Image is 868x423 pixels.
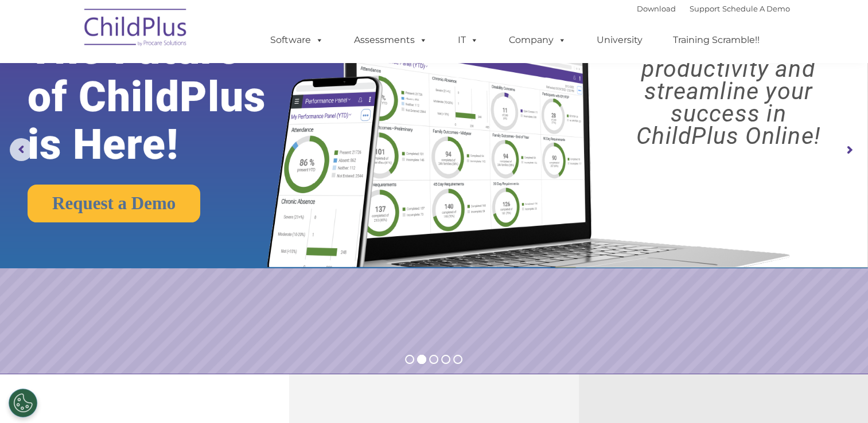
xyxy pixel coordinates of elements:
[28,26,305,169] rs-layer: The Future of ChildPlus is Here!
[79,1,193,58] img: ChildPlus by Procare Solutions
[9,389,37,417] button: Cookies Settings
[637,4,790,13] font: |
[600,36,857,147] rs-layer: Boost your productivity and streamline your success in ChildPlus Online!
[661,29,771,52] a: Training Scramble!!
[497,29,578,52] a: Company
[585,29,654,52] a: University
[159,123,208,131] span: Phone number
[446,29,490,52] a: IT
[722,4,790,13] a: Schedule A Demo
[259,29,335,52] a: Software
[637,4,676,13] a: Download
[159,76,194,84] span: Last name
[28,185,200,222] a: Request a Demo
[690,4,720,13] a: Support
[342,29,439,52] a: Assessments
